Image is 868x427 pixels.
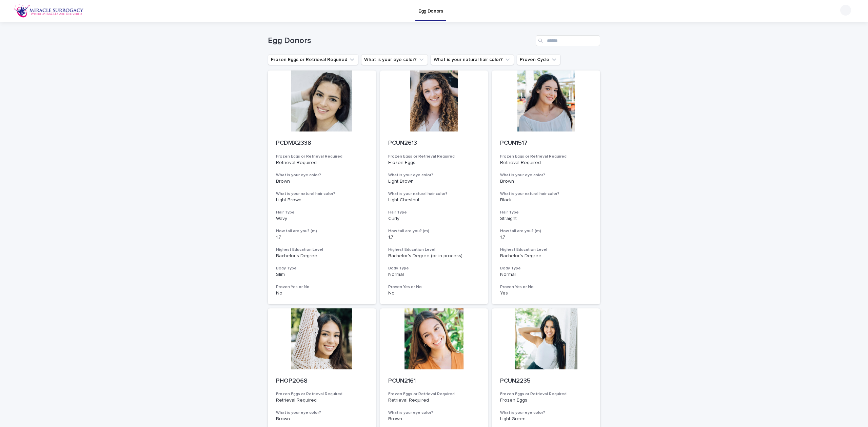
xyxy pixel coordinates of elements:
h3: Proven Yes or No [388,284,480,290]
p: 1.7 [276,235,368,240]
p: PCDMX2338 [276,140,368,147]
a: PCUN1517Frozen Eggs or Retrieval RequiredRetrieval RequiredWhat is your eye color?BrownWhat is yo... [492,70,600,304]
button: What is your natural hair color? [431,54,514,65]
p: Frozen Eggs [388,160,480,166]
p: Brown [276,416,368,422]
p: No [276,290,368,296]
p: Light Chestnut [388,197,480,203]
h3: Frozen Eggs or Retrieval Required [276,154,368,159]
p: Brown [276,179,368,184]
p: Bachelor's Degree (or in process) [388,253,480,259]
p: Black [500,197,592,203]
h3: How tall are you? (m) [388,228,480,234]
h3: Hair Type [500,210,592,215]
p: Normal [500,272,592,278]
h3: How tall are you? (m) [276,228,368,234]
h3: Highest Education Level [388,247,480,252]
h3: Body Type [500,266,592,271]
h3: Frozen Eggs or Retrieval Required [388,154,480,159]
p: Wavy [276,216,368,222]
h3: Frozen Eggs or Retrieval Required [276,391,368,397]
p: Retrieval Required [500,160,592,166]
h3: What is your eye color? [388,410,480,415]
h3: Frozen Eggs or Retrieval Required [500,154,592,159]
h3: How tall are you? (m) [500,228,592,234]
h3: Hair Type [276,210,368,215]
h3: Frozen Eggs or Retrieval Required [388,391,480,397]
input: Search [536,35,600,46]
button: What is your eye color? [361,54,428,65]
p: Retrieval Required [276,160,368,166]
p: Yes [500,290,592,296]
h3: Proven Yes or No [500,284,592,290]
p: Retrieval Required [276,398,368,403]
img: OiFFDOGZQuirLhrlO1ag [14,4,84,18]
p: Light Green [500,416,592,422]
h1: Egg Donors [268,36,533,46]
h3: What is your eye color? [388,172,480,178]
p: Straight [500,216,592,222]
h3: Proven Yes or No [276,284,368,290]
h3: What is your eye color? [500,410,592,415]
p: Curly [388,216,480,222]
p: Brown [500,179,592,184]
a: PCDMX2338Frozen Eggs or Retrieval RequiredRetrieval RequiredWhat is your eye color?BrownWhat is y... [268,70,376,304]
p: Bachelor's Degree [276,253,368,259]
h3: Hair Type [388,210,480,215]
p: No [388,290,480,296]
p: Frozen Eggs [500,398,592,403]
button: Frozen Eggs or Retrieval Required [268,54,358,65]
p: PCUN1517 [500,140,592,147]
h3: What is your eye color? [276,410,368,415]
p: Bachelor's Degree [500,253,592,259]
h3: Frozen Eggs or Retrieval Required [500,391,592,397]
h3: Highest Education Level [500,247,592,252]
a: PCUN2613Frozen Eggs or Retrieval RequiredFrozen EggsWhat is your eye color?Light BrownWhat is you... [380,70,488,304]
p: Light Brown [388,179,480,184]
p: PHOP2068 [276,378,368,385]
h3: Body Type [388,266,480,271]
p: PCUN2235 [500,378,592,385]
p: Brown [388,416,480,422]
button: Proven Cycle [517,54,560,65]
p: Light Brown [276,197,368,203]
h3: What is your eye color? [500,172,592,178]
p: Retrieval Required [388,398,480,403]
p: Slim [276,272,368,278]
p: Normal [388,272,480,278]
h3: What is your natural hair color? [276,191,368,197]
h3: What is your natural hair color? [388,191,480,197]
p: 1.7 [500,235,592,240]
p: PCUN2613 [388,140,480,147]
h3: What is your natural hair color? [500,191,592,197]
h3: Body Type [276,266,368,271]
h3: Highest Education Level [276,247,368,252]
p: 1.7 [388,235,480,240]
h3: What is your eye color? [276,172,368,178]
p: PCUN2161 [388,378,480,385]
